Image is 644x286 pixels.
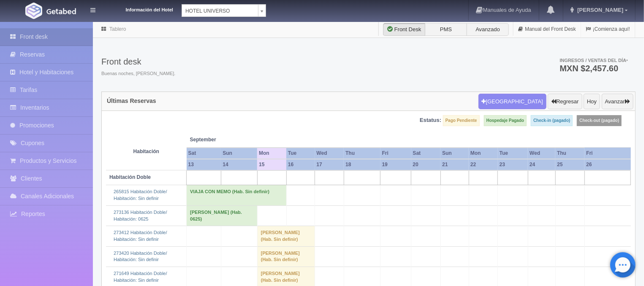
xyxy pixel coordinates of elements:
th: 26 [584,159,630,170]
th: Wed [528,148,555,159]
label: Estatus: [420,116,441,124]
dt: Información del Hotel [106,4,173,13]
th: Sat [187,148,221,159]
a: HOTEL UNIVERSO [182,4,266,17]
a: 265815 Habitación Doble/Habitación: Sin definir [114,189,167,201]
th: 17 [315,159,344,170]
button: Hoy [584,94,600,110]
button: [GEOGRAPHIC_DATA] [478,94,546,110]
th: 20 [411,159,441,170]
th: Mon [257,148,286,159]
span: Ingresos / Ventas del día [560,58,628,63]
td: [PERSON_NAME] (Hab. Sin definir) [257,226,315,246]
a: 273136 Habitación Doble/Habitación: 0625 [114,210,167,221]
th: Sat [411,148,441,159]
img: Getabed [25,3,42,19]
h4: Últimas Reservas [107,98,156,104]
th: Wed [315,148,344,159]
td: [PERSON_NAME] (Hab. 0625) [187,205,257,226]
span: [PERSON_NAME] [575,7,623,13]
span: HOTEL UNIVERSO [185,5,255,17]
b: Habitación Doble [109,174,151,180]
th: 21 [440,159,469,170]
button: Avanzar [602,94,633,110]
th: 23 [498,159,528,170]
h3: MXN $2,457.60 [560,64,628,73]
th: Fri [380,148,411,159]
td: VIAJA CON MEMO (Hab. Sin definir) [187,185,286,205]
th: 18 [344,159,380,170]
th: 24 [528,159,555,170]
th: 16 [286,159,315,170]
th: 22 [469,159,498,170]
a: 271649 Habitación Doble/Habitación: Sin definir [114,271,167,283]
td: [PERSON_NAME] (Hab. Sin definir) [257,246,315,267]
span: Buenas noches, [PERSON_NAME]. [101,70,175,77]
label: Hospedaje Pagado [484,115,527,126]
th: Fri [584,148,630,159]
strong: Habitación [133,148,159,154]
label: Check-out (pagado) [577,115,622,126]
label: Front Desk [383,23,425,36]
th: 15 [257,159,286,170]
th: Thu [344,148,380,159]
a: 273420 Habitación Doble/Habitación: Sin definir [114,251,167,262]
span: September [190,136,254,143]
label: Avanzado [467,23,509,36]
th: Thu [555,148,584,159]
img: Getabed [46,8,76,14]
th: Tue [498,148,528,159]
h3: Front desk [101,57,175,66]
th: Mon [469,148,498,159]
label: Pago Pendiente [443,115,480,126]
button: Regresar [548,94,582,110]
label: Check-in (pagado) [531,115,573,126]
a: ¡Comienza aquí! [581,21,635,38]
th: 19 [380,159,411,170]
th: 14 [221,159,257,170]
a: 273412 Habitación Doble/Habitación: Sin definir [114,230,167,242]
th: 13 [187,159,221,170]
th: Sun [440,148,469,159]
a: Manual del Front Desk [514,21,581,38]
th: 25 [555,159,584,170]
a: Tablero [109,26,126,32]
label: PMS [425,23,467,36]
th: Tue [286,148,315,159]
th: Sun [221,148,257,159]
